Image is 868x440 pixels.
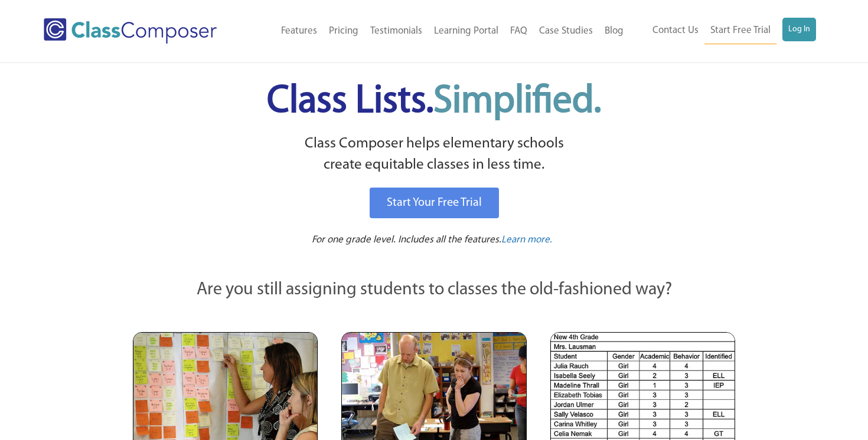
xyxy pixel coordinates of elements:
[629,18,816,44] nav: Header Menu
[647,18,704,44] a: Contact Us
[387,197,482,209] span: Start Your Free Trial
[275,18,323,44] a: Features
[599,18,629,44] a: Blog
[533,18,599,44] a: Case Studies
[312,235,501,245] span: For one grade level. Includes all the features.
[504,18,533,44] a: FAQ
[44,18,217,44] img: Class Composer
[501,233,552,248] a: Learn more.
[428,18,504,44] a: Learning Portal
[704,18,776,44] a: Start Free Trial
[433,83,601,121] span: Simplified.
[267,83,601,121] span: Class Lists.
[247,18,629,44] nav: Header Menu
[501,235,552,245] span: Learn more.
[131,133,737,176] p: Class Composer helps elementary schools create equitable classes in less time.
[323,18,364,44] a: Pricing
[370,188,499,218] a: Start Your Free Trial
[364,18,428,44] a: Testimonials
[782,18,816,41] a: Log In
[133,277,735,303] p: Are you still assigning students to classes the old-fashioned way?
